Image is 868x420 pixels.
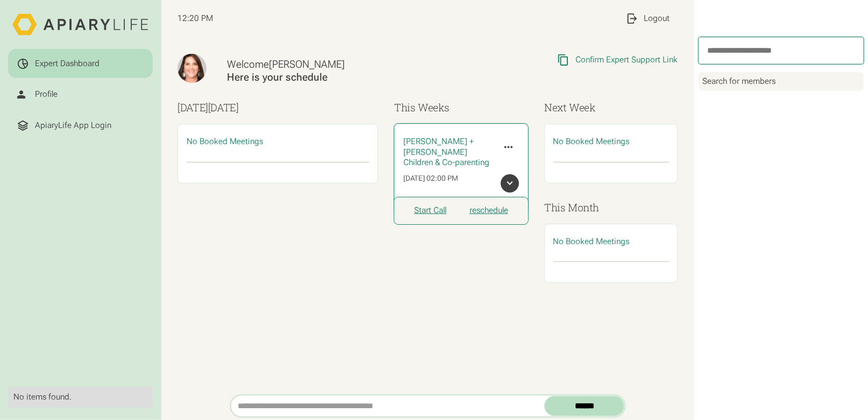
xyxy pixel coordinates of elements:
h3: This Month [544,200,678,216]
div: Logout [644,13,670,24]
div: Expert Dashboard [35,59,99,69]
span: No Booked Meetings [187,137,263,146]
a: Expert Dashboard [8,49,153,78]
div: Search for members [699,72,864,91]
h3: Next Week [544,100,678,116]
div: Profile [35,89,58,99]
a: Profile [8,80,153,109]
a: reschedule [469,205,508,216]
h3: This Weeks [394,100,528,116]
div: [DATE] 02:00 PM [403,174,458,193]
span: [PERSON_NAME] [269,58,345,70]
span: [PERSON_NAME] + [PERSON_NAME] [403,137,474,156]
div: Here is your schedule [227,71,450,84]
a: Start Call [414,205,446,216]
span: Children & Co-parenting [403,158,489,167]
div: ApiaryLife App Login [35,120,111,131]
span: [DATE] [208,101,239,114]
h3: [DATE] [177,100,378,116]
div: Welcome [227,58,450,71]
div: No items found. [13,392,147,402]
span: No Booked Meetings [553,237,630,246]
span: No Booked Meetings [553,137,630,146]
a: ApiaryLife App Login [8,111,153,140]
span: 12:20 PM [177,13,213,24]
a: Logout [617,4,678,33]
div: Confirm Expert Support Link [576,55,678,65]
